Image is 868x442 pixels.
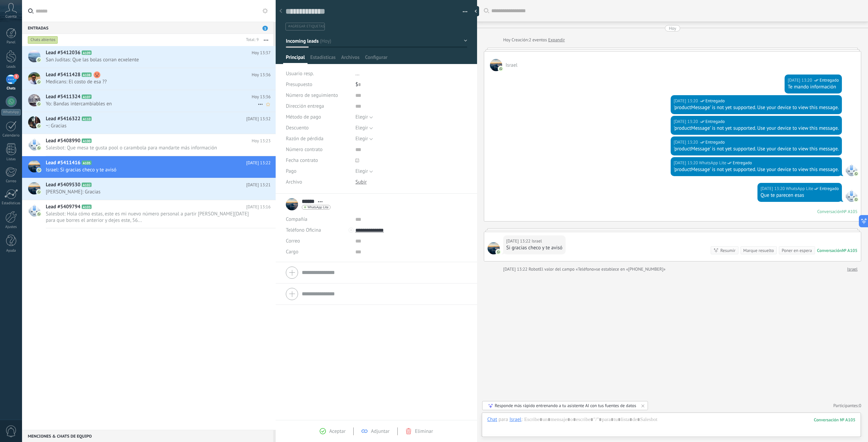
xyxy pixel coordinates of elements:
[28,36,58,44] div: Chats abiertos
[46,211,258,224] span: Salesbot: Hola cómo estas, este es mi nuevo número personal a partir [PERSON_NAME][DATE] para que...
[1,179,21,184] div: Correo
[246,160,271,166] span: [DATE] 13:22
[845,164,857,176] span: WhatsApp Lite
[252,71,271,78] span: Hoy 13:36
[706,139,725,146] span: Entregado
[355,70,359,77] span: ...
[243,37,259,43] div: Total: 9
[365,54,387,64] span: Configurar
[37,190,41,194] img: com.amocrm.amocrmwa.svg
[37,102,41,106] img: com.amocrm.amocrmwa.svg
[37,212,41,216] img: com.amocrm.amocrmwa.svg
[286,247,350,257] div: Cargo
[46,167,258,173] span: Israel: Si gracias checo y te avisó
[37,124,41,128] img: com.amocrm.amocrmwa.svg
[286,101,350,112] div: Dirección entrega
[341,54,359,64] span: Archivos
[46,115,80,122] span: Lead #5416322
[46,49,80,56] span: Lead #5412036
[286,169,296,174] span: Pago
[259,34,273,46] button: Más
[46,93,80,100] span: Lead #5411324
[355,133,373,144] button: Elegir
[286,133,350,144] div: Razón de pérdida
[674,146,839,152] div: 'productMessage' is not yet supported. Use your device to view this message.
[706,118,725,125] span: Entregado
[46,204,80,210] span: Lead #5409794
[22,22,273,34] div: Entradas
[46,123,258,129] span: ~: Gracias
[286,79,350,90] div: Presupuesto
[674,118,699,125] div: [DATE] 13:20
[46,79,258,85] span: Medicans: El costo de esa ??
[733,160,752,166] span: Entregado
[286,114,321,120] span: Método de pago
[495,403,636,408] div: Responde más rápido entrenando a tu asistente AI con tus fuentes de datos
[22,200,276,228] a: Lead #5409794 A103 [DATE] 13:16 Salesbot: Hola cómo estas, este es mi nuevo número personal a par...
[488,242,500,254] span: Israel
[842,209,857,214] div: № A105
[252,93,271,100] span: Hoy 13:36
[1,249,21,253] div: Ayuda
[286,227,321,233] span: Teléfono Oficina
[1,201,21,206] div: Estadísticas
[22,134,276,156] a: Lead #5408990 A100 Hoy 13:23 Salesbot: Que mesa te gusta pool o carambola para mandarte más infor...
[415,428,433,435] span: Eliminar
[674,125,839,132] div: 'productMessage' is not yet supported. Use your device to view this message.
[46,57,258,63] span: San Juditas: Que las bolas corran ecxelente
[286,54,305,64] span: Principal
[503,266,529,273] div: [DATE] 13:22
[46,182,80,188] span: Lead #5409530
[288,24,324,29] span: #agregar etiquetas
[1,109,21,115] div: WhatsApp
[22,156,276,178] a: Lead #5411416 A105 [DATE] 13:22 Israel: Si gracias checo y te avisó
[503,37,512,43] div: Hoy
[246,182,271,188] span: [DATE] 13:21
[674,104,839,111] div: 'productMessage' is not yet supported. Use your device to view this message.
[22,178,276,200] a: Lead #5409530 A102 [DATE] 13:21 [PERSON_NAME]: Gracias
[82,117,92,121] span: A110
[674,166,839,173] div: 'productMessage' is not yet supported. Use your device to view this message.
[37,146,41,150] img: com.amocrm.amocrmwa.svg
[286,214,350,225] div: Compañía
[761,192,839,199] div: Que te parecen esas
[674,98,699,104] div: [DATE] 13:20
[1,65,21,69] div: Leads
[37,80,41,84] img: com.amocrm.amocrmwa.svg
[674,139,699,146] div: [DATE] 13:20
[286,123,350,133] div: Descuento
[521,416,522,423] span: :
[286,112,350,123] div: Método de pago
[498,416,508,423] span: para
[355,125,368,131] span: Elegir
[782,247,812,254] div: Poner en espera
[788,77,813,84] div: [DATE] 13:20
[286,249,298,254] span: Cargo
[669,25,676,31] div: Hoy
[820,185,839,192] span: Entregado
[674,160,699,166] div: [DATE] 13:20
[1,157,21,162] div: Listas
[788,84,839,90] div: Te mando información
[14,74,19,79] span: 3
[820,77,839,84] span: Entregado
[82,205,92,209] span: A103
[529,37,547,43] span: 2 eventos
[1,40,21,45] div: Panel
[854,197,859,202] img: com.amocrm.amocrmwa.svg
[286,147,322,152] span: Número contrato
[761,185,786,192] div: [DATE] 13:20
[355,166,373,177] button: Elegir
[22,112,276,134] a: Lead #5416322 A110 [DATE] 13:32 ~: Gracias
[496,250,501,254] img: com.amocrm.amocrmwa.svg
[786,185,813,192] span: WhatsApp Lite
[22,46,276,68] a: Lead #5412036 A109 Hoy 13:37 San Juditas: Que las bolas corran ecxelente
[845,190,857,202] span: WhatsApp Lite
[817,248,842,253] div: Conversación
[355,114,368,120] span: Elegir
[286,144,350,155] div: Número contrato
[859,403,861,408] span: 0
[46,189,258,195] span: [PERSON_NAME]: Gracias
[286,225,321,236] button: Teléfono Oficina
[252,138,271,144] span: Hoy 13:23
